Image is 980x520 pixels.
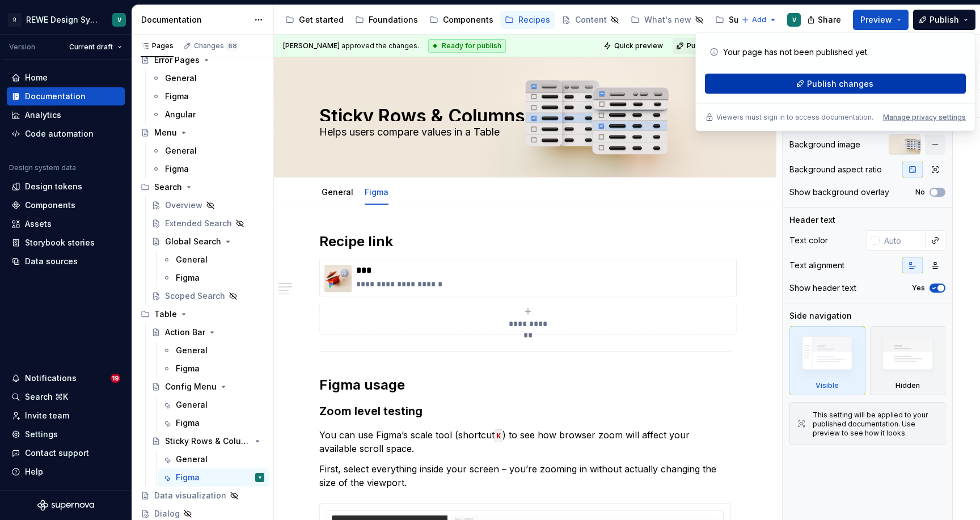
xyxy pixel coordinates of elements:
[801,10,848,30] button: Share
[176,472,200,483] div: Figma
[281,9,736,31] div: Page tree
[147,287,269,305] a: Scoped Search
[518,14,550,26] div: Recipes
[7,234,125,252] a: Storybook stories
[25,181,82,192] div: Design tokens
[147,69,269,87] a: General
[111,374,120,383] span: 19
[25,256,78,267] div: Data sources
[614,41,663,50] span: Quick preview
[158,396,269,414] a: General
[365,187,388,197] a: Figma
[7,463,125,481] button: Help
[158,468,269,487] a: FigmaV
[738,12,780,28] button: Add
[870,326,946,395] div: Hidden
[141,41,174,50] div: Pages
[25,447,89,459] div: Contact support
[25,391,68,403] div: Search ⌘K
[281,11,348,29] a: Get started
[25,429,58,440] div: Settings
[7,87,125,105] a: Documentation
[165,381,217,392] div: Config Menu
[147,87,269,105] a: Figma
[165,73,197,84] div: General
[165,109,196,120] div: Angular
[147,232,269,251] a: Global Search
[319,232,731,251] h2: Recipe link
[154,54,200,66] div: Error Pages
[792,15,796,24] div: V
[789,235,828,246] div: Text color
[136,487,269,505] a: Data visualization
[495,429,502,442] code: K
[557,11,624,29] a: Content
[319,376,731,394] h2: Figma usage
[283,41,340,50] span: [PERSON_NAME]
[154,127,177,138] div: Menu
[705,74,966,94] button: Publish changes
[723,46,869,58] p: Your page has not been published yet.
[158,450,269,468] a: General
[895,381,920,390] div: Hidden
[158,341,269,360] a: General
[37,500,94,511] svg: Supernova Logo
[818,14,841,26] span: Share
[25,91,86,102] div: Documentation
[369,14,418,26] div: Foundations
[912,284,925,293] label: Yes
[813,411,938,438] div: This setting will be applied to your published documentation. Use preview to see how it looks.
[141,14,248,26] div: Documentation
[147,160,269,178] a: Figma
[147,105,269,124] a: Angular
[176,399,208,411] div: General
[7,125,125,143] a: Code automation
[317,123,729,141] textarea: Helps users compare values in a Table
[880,230,926,251] input: Auto
[136,178,269,196] div: Search
[360,180,393,204] div: Figma
[147,432,269,450] a: Sticky Rows & Columns
[322,187,353,197] a: General
[425,11,498,29] a: Components
[789,282,856,294] div: Show header text
[147,196,269,214] a: Overview
[25,466,43,477] div: Help
[165,200,202,211] div: Overview
[176,345,208,356] div: General
[350,11,423,29] a: Foundations
[117,15,121,24] div: V
[7,106,125,124] a: Analytics
[7,215,125,233] a: Assets
[7,69,125,87] a: Home
[644,14,691,26] div: What's new
[7,369,125,387] button: Notifications19
[816,381,839,390] div: Visible
[915,188,925,197] label: No
[25,72,48,83] div: Home
[154,181,182,193] div: Search
[259,472,261,483] div: V
[789,260,844,271] div: Text alignment
[428,39,506,53] div: Ready for publish
[7,444,125,462] button: Contact support
[883,113,966,122] button: Manage privacy settings
[673,38,747,54] button: Publish changes
[319,428,731,455] p: You can use Figma’s scale tool (shortcut ) to see how browser zoom will affect your available scr...
[25,373,77,384] div: Notifications
[807,78,873,90] span: Publish changes
[853,10,909,30] button: Preview
[165,327,205,338] div: Action Bar
[789,326,865,395] div: Visible
[626,11,708,29] a: What's new
[158,360,269,378] a: Figma
[711,11,764,29] a: Support
[2,7,129,32] button: RREWE Design SystemV
[9,43,35,52] div: Version
[165,163,189,175] div: Figma
[69,43,113,52] span: Current draft
[176,254,208,265] div: General
[9,163,76,172] div: Design system data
